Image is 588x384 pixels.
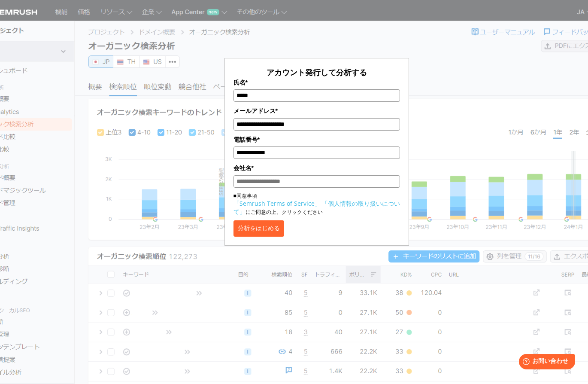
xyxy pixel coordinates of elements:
iframe: Help widget launcher [512,350,579,375]
p: ■同意事項 にご同意の上、クリックください [233,192,400,216]
label: 電話番号* [233,135,400,144]
a: 「個人情報の取り扱いについて」 [233,199,400,216]
a: 「Semrush Terms of Service」 [233,199,321,207]
label: メールアドレス* [233,106,400,116]
span: アカウント発行して分析する [267,67,367,77]
button: 分析をはじめる [233,220,284,237]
